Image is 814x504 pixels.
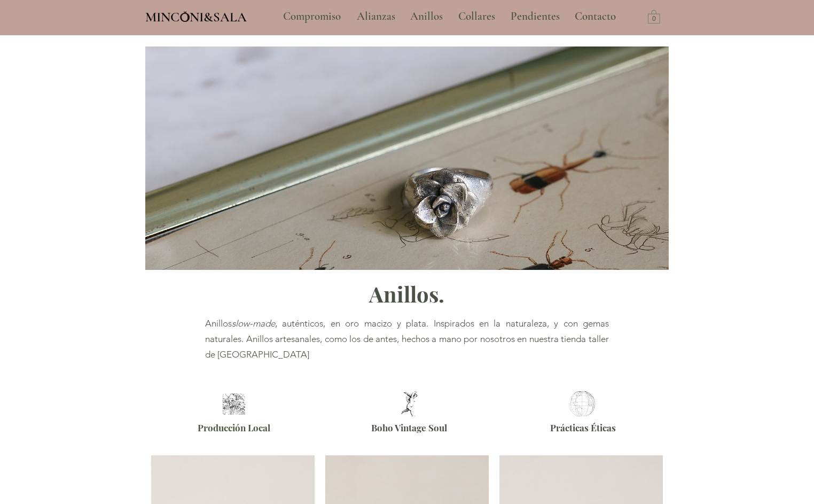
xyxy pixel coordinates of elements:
[145,46,669,270] img: Anillos artesanales inspirados en la naturaleza
[371,422,447,433] span: Boho Vintage Soul
[349,3,402,30] a: Alianzas
[405,3,448,30] p: Anillos
[254,3,645,30] nav: Sitio
[275,3,349,30] a: Compromiso
[145,7,247,25] a: MINCONI&SALA
[652,15,656,23] text: 0
[393,391,426,416] img: Joyas de estilo Boho Vintage
[278,3,346,30] p: Compromiso
[220,393,248,415] img: Joyeria Barcelona
[567,3,624,30] a: Contacto
[648,9,660,24] a: Carrito con 0 ítems
[351,3,401,30] p: Alianzas
[569,3,621,30] p: Contacto
[181,11,190,22] img: Minconi Sala
[453,3,500,30] p: Collares
[145,9,247,25] span: MINCONI&SALA
[566,391,598,416] img: Joyería Ética
[505,3,565,30] p: Pendientes
[232,318,275,329] span: slow-made
[369,280,444,308] span: Anillos.
[402,3,450,30] a: Anillos
[198,422,270,433] span: Producción Local
[450,3,503,30] a: Collares
[550,422,616,433] span: Prácticas Éticas
[503,3,567,30] a: Pendientes
[205,318,609,360] span: Anillos , auténticos, en oro macizo y plata. Inspirados en la naturaleza, y con gemas naturales. ...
